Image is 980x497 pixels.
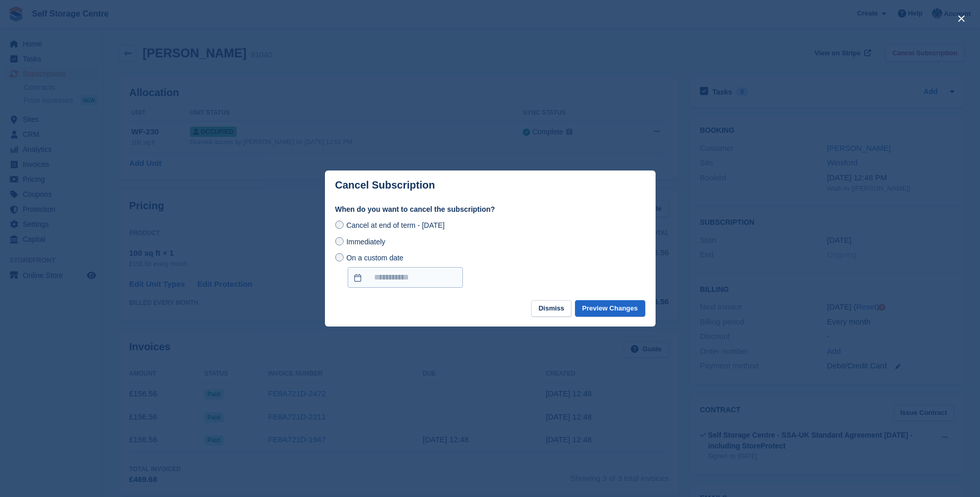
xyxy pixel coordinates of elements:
[335,204,645,215] label: When do you want to cancel the subscription?
[335,179,435,191] p: Cancel Subscription
[531,300,571,317] button: Dismiss
[575,300,645,317] button: Preview Changes
[335,253,344,261] input: On a custom date
[335,221,344,229] input: Cancel at end of term - [DATE]
[953,10,970,27] button: close
[346,254,403,262] span: On a custom date
[346,221,444,229] span: Cancel at end of term - [DATE]
[348,267,463,288] input: On a custom date
[335,237,344,245] input: Immediately
[346,238,385,246] span: Immediately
